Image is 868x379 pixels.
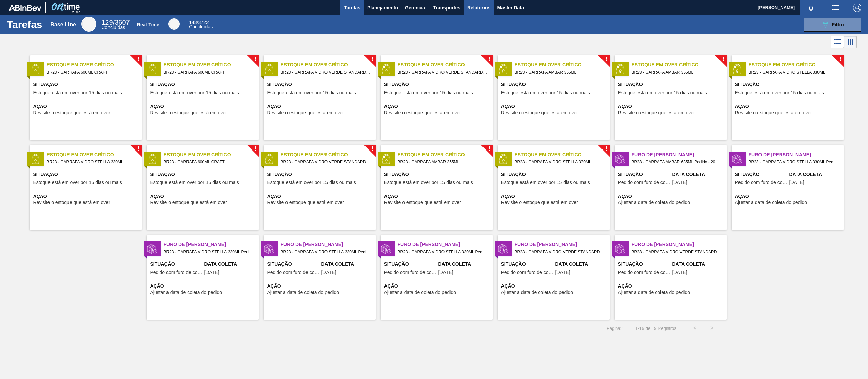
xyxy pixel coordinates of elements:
[33,180,122,185] span: Estoque está em over por 15 dias ou mais
[501,171,608,178] span: Situação
[804,18,861,32] button: Filtro
[618,270,671,275] span: Pedido com furo de coleta
[501,290,573,295] span: Ajustar a data de coleta do pedido
[501,261,554,268] span: Situação
[384,261,437,268] span: Situação
[150,200,227,205] span: Revisite o estoque que está em over
[749,68,838,76] span: BR23 - GARRAFA VIDRO STELLA 330ML
[497,4,524,12] span: Master Data
[501,200,578,205] span: Revisite o estoque que está em over
[398,241,493,248] span: Furo de Coleta
[618,200,690,205] span: Ajustar a data de coleta do pedido
[267,171,374,178] span: Situação
[398,68,487,76] span: BR23 - GARRAFA VIDRO VERDE STANDARD 600ML
[384,110,461,115] span: Revisite o estoque que está em over
[735,110,812,115] span: Revisite o estoque que está em over
[50,22,76,28] div: Base Line
[789,171,842,178] span: Data Coleta
[189,24,213,29] span: Concluídas
[749,61,844,68] span: Estoque em Over Crítico
[672,261,725,268] span: Data Coleta
[398,61,493,68] span: Estoque em Over Crítico
[632,68,721,76] span: BR23 - GARRAFA AMBAR 355ML
[438,270,453,275] span: 22/09/2025
[264,154,274,164] img: status
[204,270,219,275] span: 22/09/2025
[704,320,721,337] button: >
[9,5,41,11] img: TNhmsLtSVTkK8tSr43FrP2fwEKptu5GPRR3wAAAABJRU5ErkJggg==
[398,158,487,166] span: BR23 - GARRAFA AMBAR 355ML
[384,103,491,110] span: Ação
[150,290,222,295] span: Ajustar a data de coleta do pedido
[150,270,203,275] span: Pedido com furo de coleta
[433,4,460,12] span: Transportes
[789,180,804,185] span: 22/09/2025
[732,64,742,74] img: status
[618,171,671,178] span: Situação
[47,151,142,158] span: Estoque em Over Crítico
[150,180,239,185] span: Estoque está em over por 15 dias ou mais
[800,3,822,13] button: Notificações
[189,20,197,25] span: 143
[33,171,140,178] span: Situação
[749,151,844,158] span: Furo de Coleta
[749,158,838,166] span: BR23 - GARRAFA VIDRO STELLA 330ML Pedido - 2019249
[264,64,274,74] img: status
[384,193,491,200] span: Ação
[33,200,110,205] span: Revisite o estoque que está em over
[498,244,508,254] img: status
[254,146,256,152] span: !
[384,290,456,295] span: Ajustar a data de coleta do pedido
[501,90,590,95] span: Estoque está em over por 15 dias ou mais
[344,4,360,12] span: Tarefas
[137,57,139,62] span: !
[618,193,725,200] span: Ação
[632,61,727,68] span: Estoque em Over Crítico
[735,103,842,110] span: Ação
[267,90,356,95] span: Estoque está em over por 15 dias ou mais
[735,200,807,205] span: Ajustar a data de coleta do pedido
[467,4,490,12] span: Relatórios
[618,180,671,185] span: Pedido com furo de coleta
[150,283,257,290] span: Ação
[204,261,257,268] span: Data Coleta
[381,244,391,254] img: status
[605,57,607,62] span: !
[189,20,209,25] span: / 3722
[384,180,473,185] span: Estoque está em over por 15 dias ou mais
[101,25,125,30] span: Concluídas
[101,20,130,30] div: Base Line
[498,154,508,164] img: status
[735,193,842,200] span: Ação
[515,68,604,76] span: BR23 - GARRAFA AMBAR 355ML
[488,57,490,62] span: !
[371,57,373,62] span: !
[732,154,742,164] img: status
[501,103,608,110] span: Ação
[267,103,374,110] span: Ação
[615,244,625,254] img: status
[615,64,625,74] img: status
[33,103,140,110] span: Ação
[47,158,136,166] span: BR23 - GARRAFA VIDRO STELLA 330ML
[267,270,320,275] span: Pedido com furo de coleta
[281,61,376,68] span: Estoque em Over Crítico
[168,18,180,30] div: Real Time
[164,241,259,248] span: Furo de Coleta
[101,19,113,26] span: 129
[267,283,374,290] span: Ação
[839,57,841,62] span: !
[632,158,721,166] span: BR23 - GARRAFA AMBAR 635ML Pedido - 2027208
[555,261,608,268] span: Data Coleta
[501,270,554,275] span: Pedido com furo de coleta
[618,290,690,295] span: Ajustar a data de coleta do pedido
[615,154,625,164] img: status
[398,151,493,158] span: Estoque em Over Crítico
[30,154,40,164] img: status
[853,4,861,12] img: Logout
[33,81,140,88] span: Situação
[30,64,40,74] img: status
[254,57,256,62] span: !
[384,171,491,178] span: Situação
[381,64,391,74] img: status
